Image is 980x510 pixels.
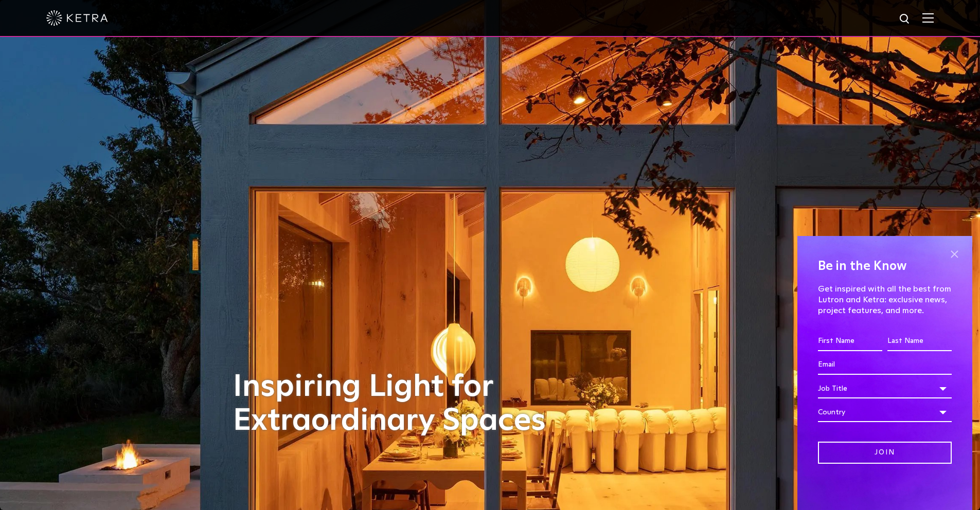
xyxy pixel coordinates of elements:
div: Country [818,403,952,422]
div: Job Title [818,379,952,398]
input: Last Name [887,332,952,351]
img: search icon [899,13,912,26]
img: Hamburger%20Nav.svg [922,13,934,23]
p: Get inspired with all the best from Lutron and Ketra: exclusive news, project features, and more. [818,284,952,316]
input: Join [818,442,952,464]
input: First Name [818,332,882,351]
img: ketra-logo-2019-white [46,10,108,26]
h1: Inspiring Light for Extraordinary Spaces [233,370,567,438]
input: Email [818,355,952,375]
h4: Be in the Know [818,257,952,276]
